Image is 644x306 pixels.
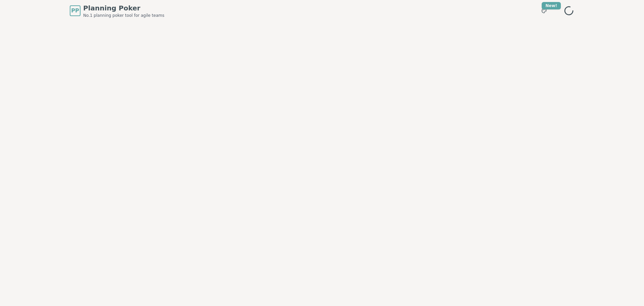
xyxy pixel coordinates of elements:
span: Planning Poker [83,3,164,13]
span: PP [71,7,79,15]
span: No.1 planning poker tool for agile teams [83,13,164,18]
div: New! [542,2,561,9]
a: PPPlanning PokerNo.1 planning poker tool for agile teams [70,3,164,18]
button: New! [538,5,550,17]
